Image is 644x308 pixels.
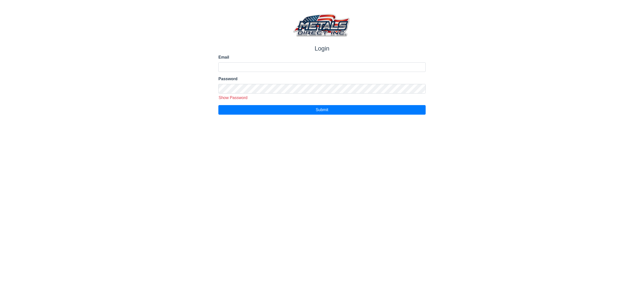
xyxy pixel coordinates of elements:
[218,105,425,115] button: Submit
[218,45,425,52] h1: Login
[218,54,425,60] label: Email
[316,108,328,112] span: Submit
[219,96,248,100] span: Show Password
[218,76,425,82] label: Password
[217,95,249,101] button: Show Password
